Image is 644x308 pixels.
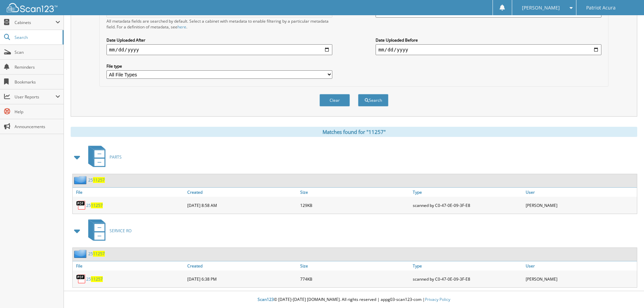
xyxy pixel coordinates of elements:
[73,261,186,270] a: File
[15,34,59,40] span: Search
[610,276,644,308] iframe: Chat Widget
[524,188,637,197] a: User
[64,291,644,308] div: © [DATE]-[DATE] [DOMAIN_NAME]. All rights reserved | appg03-scan123-com |
[411,188,524,197] a: Type
[93,177,105,183] span: 11257
[110,154,122,160] span: PARTS
[524,198,637,212] div: [PERSON_NAME]
[299,198,411,212] div: 129KB
[177,24,186,30] a: here
[86,203,103,208] a: 2511257
[299,188,411,197] a: Size
[91,203,103,208] span: 11257
[106,18,332,30] div: All metadata fields are searched by default. Select a cabinet with metadata to enable filtering b...
[376,37,601,43] label: Date Uploaded Before
[522,6,560,10] span: [PERSON_NAME]
[15,124,60,129] span: Announcements
[73,188,186,197] a: File
[110,228,132,234] span: SERVICE RO
[299,272,411,286] div: 774KB
[88,177,105,183] a: 2511257
[86,276,103,282] a: 2511257
[186,198,299,212] div: [DATE] 8:58 AM
[186,261,299,270] a: Created
[586,6,616,10] span: Patriot Acura
[299,261,411,270] a: Size
[76,274,86,284] img: PDF.png
[319,94,350,106] button: Clear
[106,63,332,69] label: File type
[358,94,388,106] button: Search
[84,144,122,170] a: PARTS
[258,297,274,302] span: Scan123
[15,64,60,70] span: Reminders
[84,217,132,244] a: SERVICE RO
[88,251,105,257] a: 2511257
[411,198,524,212] div: scanned by C0-47-0E-09-3F-E8
[186,188,299,197] a: Created
[71,127,637,137] div: Matches found for "11257"
[186,272,299,286] div: [DATE] 6:38 PM
[376,44,601,55] input: end
[7,3,57,12] img: scan123-logo-white.svg
[411,261,524,270] a: Type
[425,297,450,302] a: Privacy Policy
[74,176,88,184] img: folder2.png
[411,272,524,286] div: scanned by C0-47-0E-09-3F-E8
[15,79,60,85] span: Bookmarks
[74,250,88,258] img: folder2.png
[15,49,60,55] span: Scan
[106,44,332,55] input: start
[15,20,55,25] span: Cabinets
[76,200,86,210] img: PDF.png
[106,37,332,43] label: Date Uploaded After
[91,276,103,282] span: 11257
[524,272,637,286] div: [PERSON_NAME]
[15,109,60,115] span: Help
[15,94,55,100] span: User Reports
[93,251,105,257] span: 11257
[524,261,637,270] a: User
